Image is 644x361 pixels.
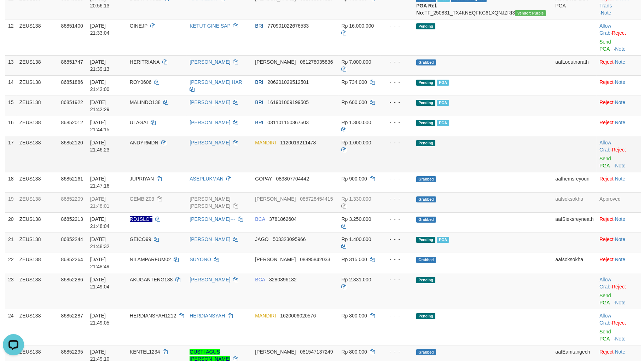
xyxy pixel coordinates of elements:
[190,236,230,242] a: [PERSON_NAME]
[5,55,17,75] td: 13
[599,236,614,242] a: Reject
[130,23,147,29] span: GINEJP
[416,237,435,243] span: Pending
[61,313,83,319] span: 86852287
[255,140,276,145] span: MANDIRI
[61,79,83,85] span: 86851886
[599,313,612,326] span: ·
[130,79,151,85] span: ROY0606
[416,23,435,29] span: Pending
[599,216,614,222] a: Reject
[341,99,367,105] span: Rp 600.000
[61,176,83,182] span: 86852161
[130,99,161,105] span: MALINDO138
[255,216,265,222] span: BCA
[384,175,411,182] div: - - -
[5,116,17,136] td: 16
[416,3,437,16] b: PGA Ref. No:
[300,196,333,202] span: Copy 085728454415 to clipboard
[341,79,367,85] span: Rp 734.000
[599,140,612,153] span: ·
[341,277,371,282] span: Rp 2.331.000
[597,19,641,55] td: ·
[190,140,230,145] a: [PERSON_NAME]
[300,59,333,65] span: Copy 081278035836 to clipboard
[17,116,58,136] td: ZEUS138
[130,349,160,355] span: KENTEL1234
[601,10,611,16] a: Note
[437,80,449,86] span: Marked by aaftrukkakada
[615,349,626,355] a: Note
[597,273,641,309] td: ·
[190,59,230,65] a: [PERSON_NAME]
[61,216,83,222] span: 86852213
[90,23,110,36] span: [DATE] 21:33:04
[615,176,626,182] a: Note
[90,140,110,153] span: [DATE] 21:46:23
[273,236,306,242] span: Copy 503323095966 to clipboard
[267,23,309,29] span: Copy 770901022676533 to clipboard
[384,139,411,146] div: - - -
[190,257,211,262] a: SUYONO
[255,277,265,282] span: BCA
[17,55,58,75] td: ZEUS138
[90,313,110,326] span: [DATE] 21:49:05
[384,58,411,65] div: - - -
[599,23,611,36] a: Allow Grab
[5,233,17,253] td: 21
[599,140,611,153] a: Allow Grab
[552,253,597,273] td: aafsoksokha
[17,136,58,172] td: ZEUS138
[416,100,435,106] span: Pending
[416,217,436,223] span: Grabbed
[597,55,641,75] td: ·
[90,59,110,72] span: [DATE] 21:39:13
[17,233,58,253] td: ZEUS138
[5,253,17,273] td: 22
[341,236,371,242] span: Rp 1.400.000
[416,257,436,263] span: Grabbed
[190,176,224,182] a: ASEPLUKMAN
[416,120,435,126] span: Pending
[384,216,411,223] div: - - -
[597,96,641,116] td: ·
[615,163,626,168] a: Note
[599,79,614,85] a: Reject
[17,309,58,345] td: ZEUS138
[437,120,449,126] span: Marked by aaftrukkakada
[255,176,272,182] span: GOPAY
[416,176,436,182] span: Grabbed
[61,236,83,242] span: 86852244
[384,119,411,126] div: - - -
[190,313,225,319] a: HERDIANSYAH
[416,80,435,86] span: Pending
[269,216,297,222] span: Copy 3781862604 to clipboard
[5,273,17,309] td: 23
[17,96,58,116] td: ZEUS138
[341,216,371,222] span: Rp 3.250.000
[130,176,154,182] span: JUPRIYAN
[615,236,626,242] a: Note
[384,256,411,263] div: - - -
[612,30,626,36] a: Reject
[5,172,17,192] td: 18
[267,120,309,125] span: Copy 031101150367503 to clipboard
[90,99,110,112] span: [DATE] 21:42:29
[615,257,626,262] a: Note
[190,196,230,209] a: [PERSON_NAME] [PERSON_NAME]
[61,59,83,65] span: 86851747
[17,212,58,233] td: ZEUS138
[130,140,158,145] span: ANDYRMDN
[5,136,17,172] td: 17
[267,79,309,85] span: Copy 206201029512501 to clipboard
[90,277,110,290] span: [DATE] 21:49:04
[17,75,58,96] td: ZEUS138
[384,99,411,106] div: - - -
[61,196,83,202] span: 86852209
[437,237,449,243] span: Marked by aafsolysreylen
[437,100,449,106] span: Marked by aaftrukkakada
[90,216,110,229] span: [DATE] 21:48:04
[612,147,626,153] a: Reject
[599,120,614,125] a: Reject
[130,120,148,125] span: ULAGAI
